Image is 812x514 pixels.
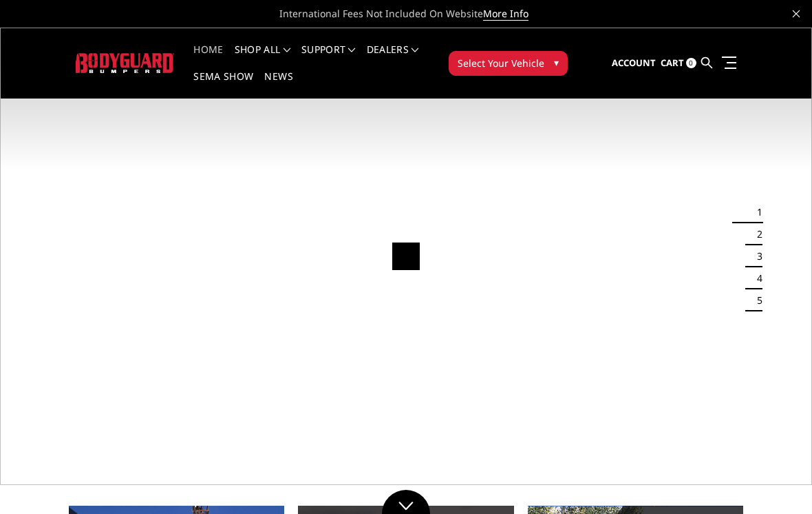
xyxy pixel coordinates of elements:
[458,56,544,70] span: Select Your Vehicle
[193,45,223,72] a: Home
[301,45,356,72] a: Support
[749,245,762,267] button: 3 of 5
[612,56,656,69] span: Account
[235,45,290,72] a: shop all
[749,267,762,289] button: 4 of 5
[449,51,568,76] button: Select Your Vehicle
[483,7,528,21] a: More Info
[612,45,656,82] a: Account
[749,201,762,223] button: 1 of 5
[193,72,253,99] a: SEMA Show
[749,289,762,311] button: 5 of 5
[382,490,430,514] a: Click to Down
[686,58,696,68] span: 0
[76,53,174,72] img: BODYGUARD BUMPERS
[367,45,419,72] a: Dealers
[264,72,292,99] a: News
[749,223,762,245] button: 2 of 5
[661,56,684,69] span: Cart
[661,45,696,82] a: Cart 0
[554,55,559,70] span: ▾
